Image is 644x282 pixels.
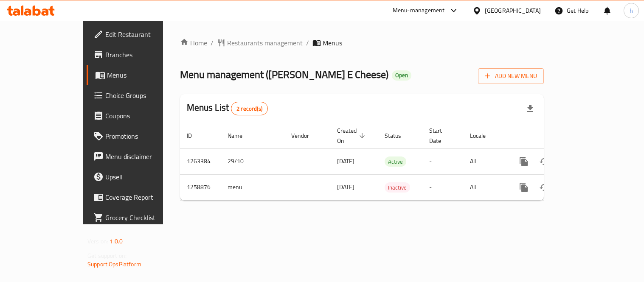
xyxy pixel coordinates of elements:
[422,174,463,200] td: -
[221,148,284,174] td: 29/10
[87,236,108,247] span: Version:
[520,98,540,119] div: Export file
[534,151,554,172] button: Change Status
[231,105,267,113] span: 2 record(s)
[105,172,184,182] span: Upsell
[463,148,507,174] td: All
[385,183,410,193] span: Inactive
[87,45,191,65] a: Branches
[105,29,184,39] span: Edit Restaurant
[211,38,214,48] li: /
[217,38,303,48] a: Restaurants management
[392,70,411,81] div: Open
[105,212,184,223] span: Grocery Checklist
[87,126,191,146] a: Promotions
[485,6,541,15] div: [GEOGRAPHIC_DATA]
[385,131,412,141] span: Status
[107,70,184,80] span: Menus
[87,187,191,207] a: Coverage Report
[463,174,507,200] td: All
[337,181,354,193] span: [DATE]
[187,131,203,141] span: ID
[337,126,368,146] span: Created On
[485,71,537,81] span: Add New Menu
[105,192,184,202] span: Coverage Report
[105,90,184,101] span: Choice Groups
[87,250,127,261] span: Get support on:
[180,123,602,201] table: enhanced table
[323,38,342,48] span: Menus
[507,123,602,149] th: Actions
[470,131,497,141] span: Locale
[228,131,253,141] span: Name
[87,65,191,85] a: Menus
[87,167,191,187] a: Upsell
[385,156,406,167] div: Active
[87,24,191,45] a: Edit Restaurant
[180,38,207,48] a: Home
[422,148,463,174] td: -
[392,72,411,79] span: Open
[337,156,354,167] span: [DATE]
[429,126,453,146] span: Start Date
[227,38,303,48] span: Restaurants management
[630,6,633,15] span: h
[514,151,534,172] button: more
[105,111,184,121] span: Coupons
[87,207,191,228] a: Grocery Checklist
[105,131,184,141] span: Promotions
[231,102,268,115] div: Total records count
[87,259,141,270] a: Support.OpsPlatform
[534,177,554,198] button: Change Status
[221,174,284,200] td: menu
[291,131,320,141] span: Vendor
[180,65,388,84] span: Menu management ( [PERSON_NAME] E Cheese )
[180,38,544,48] nav: breadcrumb
[105,151,184,162] span: Menu disclaimer
[180,174,221,200] td: 1258876
[385,157,406,167] span: Active
[385,182,410,193] div: Inactive
[110,236,123,247] span: 1.0.0
[514,177,534,198] button: more
[180,148,221,174] td: 1263384
[306,38,309,48] li: /
[87,106,191,126] a: Coupons
[87,146,191,167] a: Menu disclaimer
[187,101,268,115] h2: Menus List
[478,68,544,84] button: Add New Menu
[393,6,445,16] div: Menu-management
[105,50,184,60] span: Branches
[87,85,191,106] a: Choice Groups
